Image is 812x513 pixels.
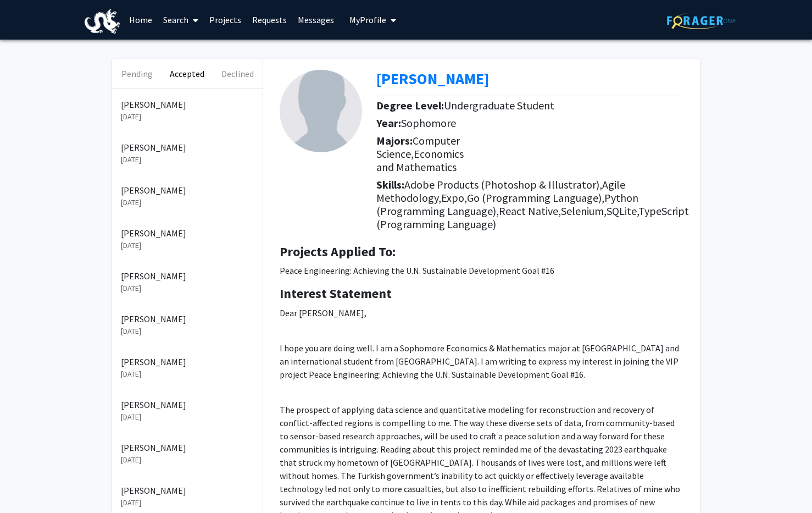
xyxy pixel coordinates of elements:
b: Majors: [376,134,413,147]
p: I hope you are doing well. I am a Sophomore Economics & Mathematics major at [GEOGRAPHIC_DATA] an... [280,341,683,381]
b: Skills: [376,178,404,191]
p: [PERSON_NAME] [121,98,254,111]
button: Pending [112,59,162,89]
p: [PERSON_NAME] [121,484,254,497]
p: [DATE] [121,454,254,466]
a: Home [124,1,158,39]
p: [DATE] [121,326,254,337]
span: Selenium, [561,204,607,218]
button: Accepted [162,59,212,89]
p: [PERSON_NAME] [121,269,254,283]
b: Interest Statement [280,285,392,302]
p: [PERSON_NAME] [121,141,254,154]
span: SQLite, [607,204,638,218]
img: Profile Picture [280,70,362,152]
b: Projects Applied To: [280,243,396,260]
p: [PERSON_NAME] [121,355,254,368]
b: Degree Level: [376,98,444,112]
p: [PERSON_NAME] [121,227,254,240]
a: Requests [247,1,292,39]
span: React Native, [499,204,561,218]
p: [DATE] [121,154,254,166]
b: [PERSON_NAME] [376,69,489,89]
span: Adobe Products (Photoshop & Illustrator), [404,178,602,191]
span: Economics and Mathematics [376,147,464,174]
a: Opens in a new tab [376,69,489,89]
p: [PERSON_NAME] [121,398,254,411]
a: Messages [292,1,340,39]
span: My Profile [349,14,386,25]
b: Year: [376,116,401,130]
img: ForagerOne Logo [667,12,736,29]
p: [PERSON_NAME] [121,312,254,326]
p: Peace Engineering: Achieving the U.N. Sustainable Development Goal #16 [280,264,683,277]
p: [DATE] [121,411,254,423]
button: Declined [213,59,263,89]
p: [DATE] [121,197,254,208]
p: [DATE] [121,283,254,294]
span: Computer Science, [376,134,460,161]
span: Go (Programming Language), [467,191,604,205]
p: [DATE] [121,497,254,509]
span: Undergraduate Student [444,98,554,112]
img: Drexel University Logo [85,9,120,34]
span: Sophomore [401,116,456,130]
a: Search [158,1,204,39]
span: Python (Programming Language), [376,191,638,218]
p: Dear [PERSON_NAME], [280,306,683,319]
p: [PERSON_NAME] [121,184,254,197]
p: [DATE] [121,111,254,123]
span: TypeScript (Programming Language) [376,204,689,231]
span: Expo, [441,191,467,205]
p: [DATE] [121,368,254,380]
a: Projects [204,1,247,39]
p: [PERSON_NAME] [121,441,254,454]
span: Agile Methodology, [376,178,625,205]
p: [DATE] [121,240,254,251]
